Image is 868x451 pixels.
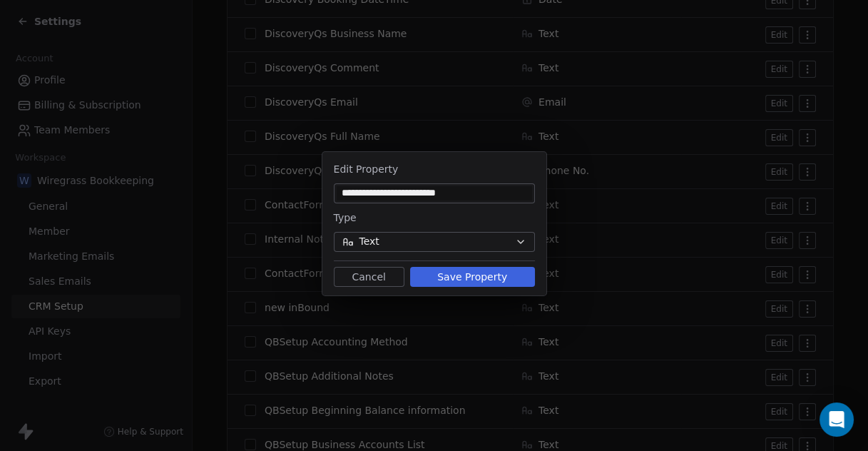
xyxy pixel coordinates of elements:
span: Edit Property [334,163,399,175]
span: Text [359,234,379,249]
span: Type [334,212,357,223]
button: Text [334,232,535,252]
button: Save Property [410,267,535,287]
button: Cancel [334,267,404,287]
